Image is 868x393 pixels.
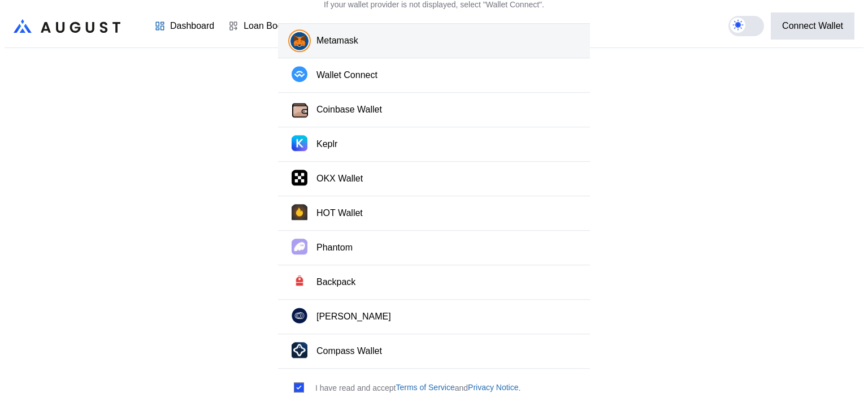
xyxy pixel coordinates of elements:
[278,59,590,93] button: Wallet Connect
[316,104,382,116] div: Coinbase Wallet
[316,346,382,357] div: Compass Wallet
[170,21,214,31] div: Dashboard
[316,242,353,254] div: Phantom
[292,343,307,359] img: Compass Wallet
[316,173,363,185] div: OKX Wallet
[278,197,590,231] button: HOT WalletHOT Wallet
[278,24,590,59] button: Metamask
[278,300,590,335] button: Juneo Wallet[PERSON_NAME]
[316,70,377,81] div: Wallet Connect
[782,21,843,31] div: Connect Wallet
[278,162,590,197] button: OKX WalletOKX Wallet
[316,139,337,150] div: Keplr
[316,277,355,288] div: Backpack
[455,383,468,393] span: and
[292,308,307,324] img: Juneo Wallet
[278,266,590,300] button: BackpackBackpack
[290,101,310,120] img: Coinbase Wallet
[292,170,307,186] img: OKX Wallet
[278,231,590,266] button: PhantomPhantom
[278,335,590,369] button: Compass WalletCompass Wallet
[292,136,307,152] img: Keplr
[278,128,590,162] button: KeplrKeplr
[316,311,391,323] div: [PERSON_NAME]
[292,239,307,255] img: Phantom
[316,35,358,47] div: Metamask
[292,274,307,290] img: Backpack
[292,205,307,221] img: HOT Wallet
[316,208,363,219] div: HOT Wallet
[244,21,287,31] div: Loan Book
[278,93,590,128] button: Coinbase WalletCoinbase Wallet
